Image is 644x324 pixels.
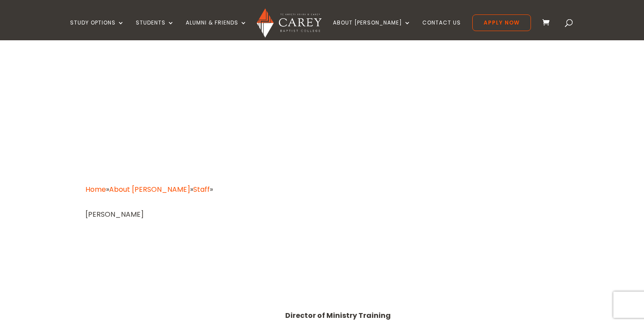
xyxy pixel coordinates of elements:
a: Alumni & Friends [186,20,247,40]
div: » » » [85,183,559,195]
div: [PERSON_NAME] [85,208,559,220]
a: Students [136,20,174,40]
a: Apply Now [472,14,531,31]
img: Carey Baptist College [257,8,321,38]
strong: Director of Ministry Training [285,310,391,320]
a: Home [85,184,106,194]
a: About [PERSON_NAME] [109,184,190,194]
a: About [PERSON_NAME] [333,20,411,40]
a: Study Options [70,20,124,40]
a: Contact Us [422,20,461,40]
a: Staff [193,184,210,194]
